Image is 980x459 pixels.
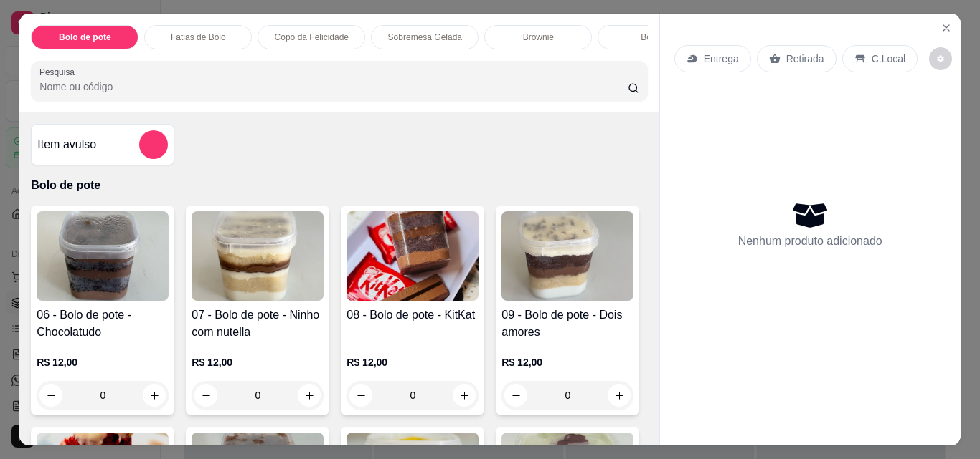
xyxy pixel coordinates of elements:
[501,211,633,301] img: product-image
[388,32,462,43] p: Sobremesa Gelada
[501,355,633,369] p: R$ 12,00
[523,32,554,43] p: Brownie
[872,52,905,66] p: C.Local
[641,32,662,43] p: Bolos
[192,211,324,301] img: product-image
[139,130,168,159] button: add-separate-item
[929,47,952,70] button: decrease-product-quantity
[786,52,824,66] p: Retirada
[39,79,628,94] input: Pesquisa
[347,306,479,324] h4: 08 - Bolo de pote - KitKat
[37,306,169,341] h4: 06 - Bolo de pote - Chocolatudo
[143,384,166,407] button: increase-product-quantity
[608,384,631,407] button: increase-product-quantity
[192,355,324,369] p: R$ 12,00
[935,16,958,39] button: Close
[39,384,62,407] button: decrease-product-quantity
[39,66,80,78] label: Pesquisa
[192,306,324,341] h4: 07 - Bolo de pote - Ninho com nutella
[37,136,96,153] h4: Item avulso
[37,211,169,301] img: product-image
[275,32,349,43] p: Copo da Felicidade
[171,32,226,43] p: Fatias de Bolo
[504,384,527,407] button: decrease-product-quantity
[347,355,479,369] p: R$ 12,00
[704,52,739,66] p: Entrega
[453,384,476,407] button: increase-product-quantity
[37,355,169,369] p: R$ 12,00
[31,177,647,194] p: Bolo de pote
[347,211,479,301] img: product-image
[298,384,321,407] button: increase-product-quantity
[349,384,372,407] button: decrease-product-quantity
[501,306,633,341] h4: 09 - Bolo de pote - Dois amores
[194,384,217,407] button: decrease-product-quantity
[59,32,111,43] p: Bolo de pote
[738,233,882,250] p: Nenhum produto adicionado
